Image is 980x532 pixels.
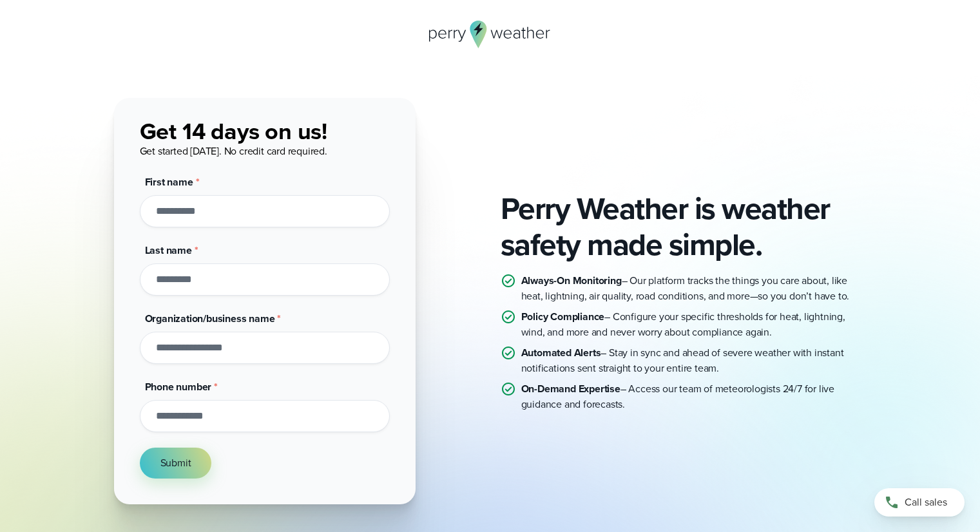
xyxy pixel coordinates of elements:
p: – Our platform tracks the things you care about, like heat, lightning, air quality, road conditio... [521,273,867,304]
p: – Stay in sync and ahead of severe weather with instant notifications sent straight to your entir... [521,345,867,376]
span: Get started [DATE]. No credit card required. [140,144,327,158]
span: First name [145,175,193,189]
h2: Perry Weather is weather safety made simple. [501,191,867,263]
a: Call sales [874,488,965,517]
p: – Configure your specific thresholds for heat, lightning, wind, and more and never worry about co... [521,309,867,340]
span: Submit [160,455,191,471]
strong: Policy Compliance [521,309,605,324]
strong: Automated Alerts [521,345,601,360]
strong: On-Demand Expertise [521,381,620,396]
span: Get 14 days on us! [140,114,327,148]
span: Organization/business name [145,311,275,326]
p: – Access our team of meteorologists 24/7 for live guidance and forecasts. [521,381,867,412]
span: Last name [145,243,192,258]
strong: Always-On Monitoring [521,273,622,288]
button: Submit [140,448,212,479]
span: Phone number [145,379,212,394]
span: Call sales [905,495,947,510]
